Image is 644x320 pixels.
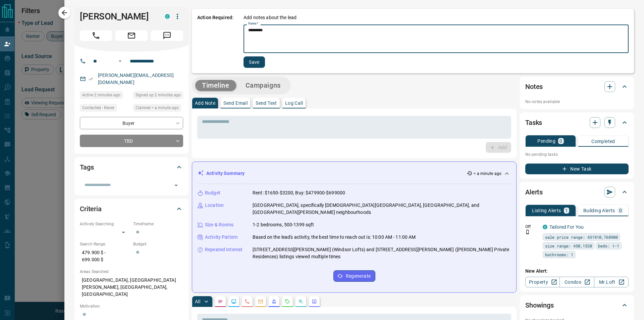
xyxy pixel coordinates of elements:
[271,299,277,304] svg: Listing Alerts
[525,164,629,174] button: New Task
[285,101,303,105] p: Log Call
[545,251,573,258] span: bathrooms: 1
[333,270,375,282] button: Regenerate
[195,80,236,91] button: Timeline
[245,299,250,304] svg: Calls
[98,73,174,85] a: [PERSON_NAME][EMAIL_ADDRESS][DOMAIN_NAME]
[591,139,615,144] p: Completed
[253,189,345,196] p: Rent: $1650-$3200, Buy: $479900-$699000
[205,202,224,209] p: Location
[133,221,183,227] p: Timeframe:
[253,234,416,241] p: Based on the lead's activity, the best time to reach out is: 10:00 AM - 11:00 AM
[198,167,511,180] div: Activity Summary< a minute ago
[80,162,94,173] h2: Tags
[205,246,243,253] p: Repeated Interest
[171,181,181,190] button: Open
[474,171,501,177] p: < a minute ago
[205,221,234,228] p: Size & Rooms
[133,241,183,247] p: Budget:
[545,242,592,249] span: size range: 450,1538
[231,299,236,304] svg: Lead Browsing Activity
[549,224,584,230] a: Tailored For You
[195,299,200,304] p: All
[525,117,542,128] h2: Tasks
[80,159,183,175] div: Tags
[89,77,93,81] svg: Email Verified
[205,189,220,196] p: Budget
[151,30,183,41] span: Message
[80,117,183,129] div: Buyer
[545,234,618,240] span: sale price range: 431910,768900
[525,184,629,200] div: Alerts
[80,203,102,214] h2: Criteria
[80,269,183,275] p: Areas Searched:
[223,101,248,105] p: Send Email
[532,208,561,213] p: Listing Alerts
[525,81,543,92] h2: Notes
[298,299,304,304] svg: Opportunities
[195,101,215,105] p: Add Note
[133,104,183,113] div: Tue Aug 12 2025
[253,221,314,228] p: 1-2 bedrooms, 500-1399 sqft
[82,92,120,98] span: Active 2 minutes ago
[80,275,183,300] p: [GEOGRAPHIC_DATA], [GEOGRAPHIC_DATA][PERSON_NAME], [GEOGRAPHIC_DATA], [GEOGRAPHIC_DATA]
[80,247,130,265] p: 479.900 $ - 699.000 $
[525,79,629,95] div: Notes
[525,300,554,311] h2: Showings
[559,139,562,143] p: 0
[525,268,629,275] p: New Alert:
[80,30,112,41] span: Call
[312,299,317,304] svg: Agent Actions
[583,208,615,213] p: Building Alerts
[80,303,183,309] p: Motivation:
[537,139,555,143] p: Pending
[525,99,629,105] p: No notes available
[80,91,130,101] div: Tue Aug 12 2025
[559,277,594,287] a: Condos
[133,91,183,101] div: Tue Aug 12 2025
[525,224,539,230] p: Off
[253,202,511,216] p: [GEOGRAPHIC_DATA], specifically [DEMOGRAPHIC_DATA][GEOGRAPHIC_DATA], [GEOGRAPHIC_DATA], and [GEOG...
[619,208,622,213] p: 0
[285,299,290,304] svg: Requests
[525,297,629,313] div: Showings
[205,234,238,241] p: Activity Pattern
[248,21,258,26] label: Notes
[525,230,530,234] svg: Push Notification Only
[136,104,179,111] span: Claimed < a minute ago
[80,201,183,217] div: Criteria
[116,57,124,65] button: Open
[197,14,233,68] p: Action Required:
[206,170,245,177] p: Activity Summary
[253,246,511,260] p: [STREET_ADDRESS][PERSON_NAME] (Windsor Lofts) and [STREET_ADDRESS][PERSON_NAME] ([PERSON_NAME] Pr...
[82,104,114,111] span: Contacted - Never
[115,30,148,41] span: Email
[244,14,297,21] p: Add notes about the lead
[565,208,568,213] p: 1
[525,115,629,131] div: Tasks
[165,14,170,19] div: condos.ca
[594,277,629,287] a: Mr.Loft
[80,221,130,227] p: Actively Searching:
[80,11,155,22] h1: [PERSON_NAME]
[258,299,263,304] svg: Emails
[256,101,277,105] p: Send Text
[136,92,181,98] span: Signed up 2 minutes ago
[218,299,223,304] svg: Notes
[244,56,265,68] button: Save
[525,149,629,159] p: No pending tasks
[525,277,560,287] a: Property
[239,80,287,91] button: Campaigns
[543,225,547,229] div: condos.ca
[598,242,619,249] span: beds: 1-1
[80,135,183,147] div: TBD
[80,241,130,247] p: Search Range:
[525,187,543,197] h2: Alerts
